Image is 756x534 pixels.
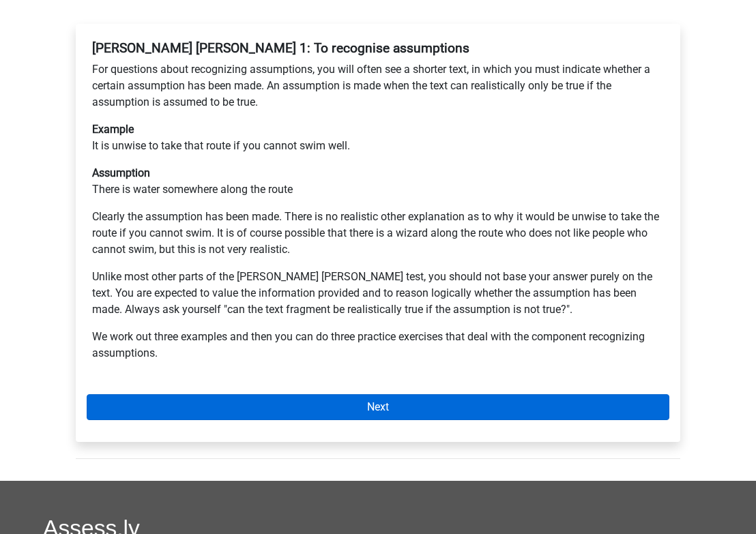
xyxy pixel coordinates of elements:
b: Assumption [92,166,150,179]
p: We work out three examples and then you can do three practice exercises that deal with the compon... [92,329,664,361]
p: There is water somewhere along the route [92,165,664,198]
a: Next [87,394,669,420]
b: Example [92,123,134,136]
b: [PERSON_NAME] [PERSON_NAME] 1: To recognise assumptions [92,40,469,56]
p: For questions about recognizing assumptions, you will often see a shorter text, in which you must... [92,61,664,110]
p: Unlike most other parts of the [PERSON_NAME] [PERSON_NAME] test, you should not base your answer ... [92,269,664,318]
p: It is unwise to take that route if you cannot swim well. [92,121,664,154]
p: Clearly the assumption has been made. There is no realistic other explanation as to why it would ... [92,209,664,258]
